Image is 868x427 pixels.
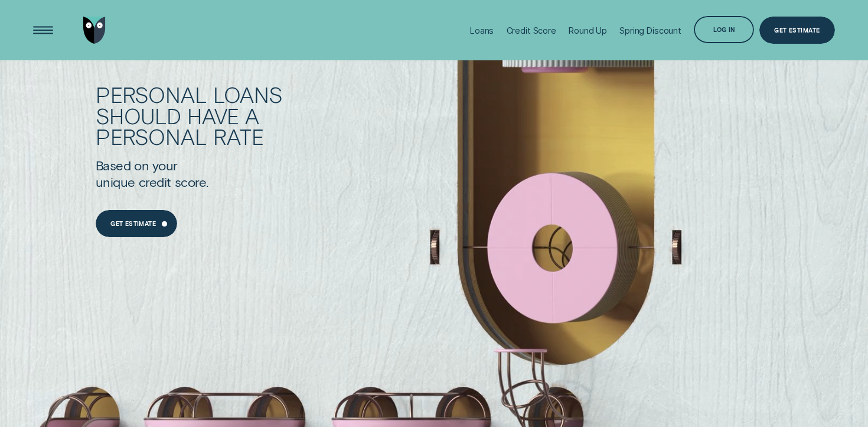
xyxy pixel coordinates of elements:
img: Wisr [83,17,106,44]
div: Round Up [569,25,607,35]
div: Personal [96,84,207,105]
button: Log in [694,16,754,43]
div: credit [139,174,171,190]
div: your [152,157,178,174]
div: unique [96,174,135,190]
div: score. [175,174,208,190]
a: Get Estimate [759,17,835,44]
button: Open Menu [30,17,57,44]
div: Loans [470,25,494,35]
div: have [187,105,239,127]
div: Spring Discount [619,25,681,35]
div: personal [96,126,207,147]
div: rate [213,126,264,147]
div: Loans [213,84,283,105]
div: should [96,105,182,127]
a: Get Estimate [96,210,177,237]
div: on [134,157,149,174]
div: Based [96,157,131,174]
div: a [245,105,259,127]
div: Credit Score [507,25,556,35]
